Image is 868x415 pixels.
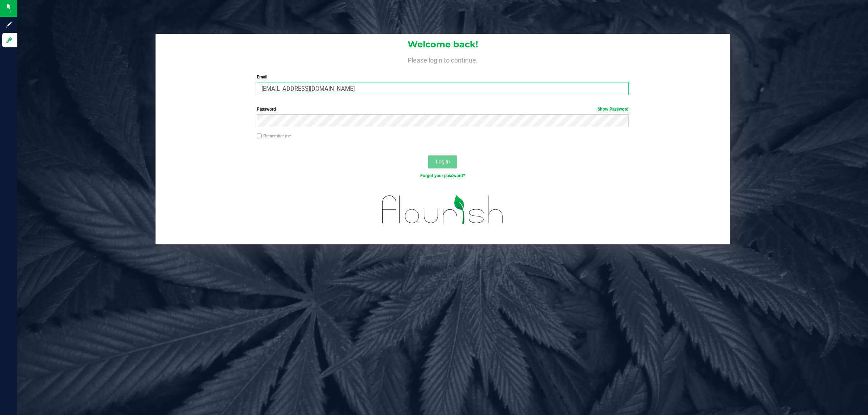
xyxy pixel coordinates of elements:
[156,40,730,49] h1: Welcome back!
[156,55,730,64] h4: Please login to continue.
[257,107,276,112] span: Password
[428,155,457,168] button: Log In
[436,159,450,164] span: Log In
[371,187,515,233] img: flourish_logo.svg
[257,74,629,80] label: Email
[257,133,291,139] label: Remember me
[257,133,262,138] input: Remember me
[420,173,465,178] a: Forgot your password?
[597,107,629,112] a: Show Password
[5,37,13,44] inline-svg: Log in
[5,21,13,28] inline-svg: Sign up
